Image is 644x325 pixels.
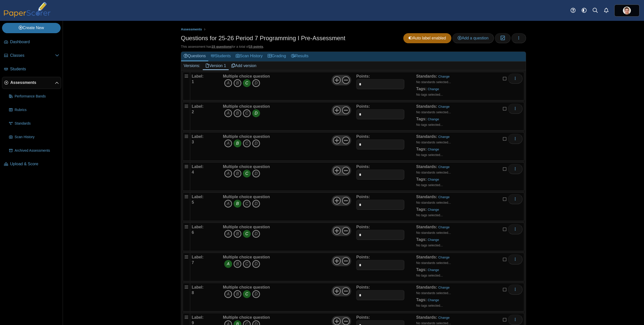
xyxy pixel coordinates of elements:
[223,285,270,289] b: Multiple choice question
[181,44,526,49] div: This assessment has for a total of .
[508,285,522,295] button: More options
[192,321,194,325] b: 9
[428,87,439,91] a: Change
[416,74,437,78] b: Standards:
[10,66,59,72] span: Students
[356,315,370,319] b: Points:
[249,45,263,48] u: 15 points
[416,177,426,181] b: Tags:
[428,208,439,211] a: Change
[356,74,370,78] b: Points:
[601,5,612,16] a: Alerts
[252,260,260,268] i: D
[428,238,439,242] a: Change
[252,200,260,208] i: D
[416,231,451,235] small: No standards selected...
[224,200,232,208] i: A
[416,274,443,277] small: No tags selected...
[181,62,203,70] div: Versions:
[614,5,639,17] a: ps.DqnzboFuwo8eUmLI
[416,321,451,325] small: No standards selected...
[224,230,232,238] i: A
[192,291,194,295] b: 8
[416,225,437,229] b: Standards:
[192,260,194,265] b: 7
[428,178,439,181] a: Change
[224,260,232,268] i: A
[416,213,443,217] small: No tags selected...
[416,140,451,144] small: No standards selected...
[208,52,233,61] a: Students
[416,267,426,272] b: Tags:
[416,304,443,307] small: No tags selected...
[356,195,370,199] b: Points:
[438,286,450,289] a: Change
[416,291,451,295] small: No standards selected...
[7,104,61,116] a: Rubrics
[416,171,451,174] small: No standards selected...
[192,255,204,259] b: Label:
[223,255,270,259] b: Multiple choice question
[224,139,232,147] i: A
[233,139,242,147] i: B
[416,80,451,84] small: No standards selected...
[416,261,451,265] small: No standards selected...
[243,139,251,147] i: C
[428,117,439,121] a: Change
[183,132,190,161] div: Drag handle
[508,164,522,174] button: More options
[2,2,52,17] img: PaperScorer
[2,158,61,170] a: Upload & Score
[183,283,190,311] div: Drag handle
[508,74,522,84] button: More options
[438,255,450,259] a: Change
[10,53,55,58] span: Classes
[438,225,450,229] a: Change
[224,170,232,178] i: A
[15,94,59,99] span: Performance Bands
[233,79,242,87] i: B
[252,170,260,178] i: D
[508,194,522,204] button: More options
[192,225,204,229] b: Label:
[233,109,242,117] i: B
[438,195,450,199] a: Change
[223,134,270,139] b: Multiple choice question
[243,109,251,117] i: C
[252,79,260,87] i: D
[508,104,522,114] button: More options
[181,27,202,31] span: Assessments
[2,23,61,33] a: Create New
[223,104,270,109] b: Multiple choice question
[409,36,446,40] span: Auto label enabled
[428,147,439,151] a: Change
[223,165,270,169] b: Multiple choice question
[233,230,242,238] i: B
[416,165,437,169] b: Standards:
[10,39,59,45] span: Dashboard
[7,145,61,157] a: Archived Assessments
[183,162,190,191] div: Drag handle
[2,77,61,89] a: Assessments
[438,316,450,319] a: Change
[438,135,450,139] a: Change
[183,253,190,281] div: Drag handle
[233,290,242,298] i: B
[265,52,289,61] a: Grading
[416,201,451,204] small: No standards selected...
[192,230,194,235] b: 6
[183,102,190,131] div: Drag handle
[229,62,259,70] a: Add version
[10,161,59,167] span: Upload & Score
[416,87,426,91] b: Tags:
[183,223,190,251] div: Drag handle
[192,110,194,114] b: 2
[181,34,345,42] h1: Questions for 25-26 Period 7 Programming I Pre-Assessment
[192,315,204,319] b: Label:
[356,225,370,229] b: Points:
[2,14,52,18] a: PaperScorer
[438,105,450,109] a: Change
[252,109,260,117] i: D
[508,254,522,264] button: More options
[428,268,439,272] a: Change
